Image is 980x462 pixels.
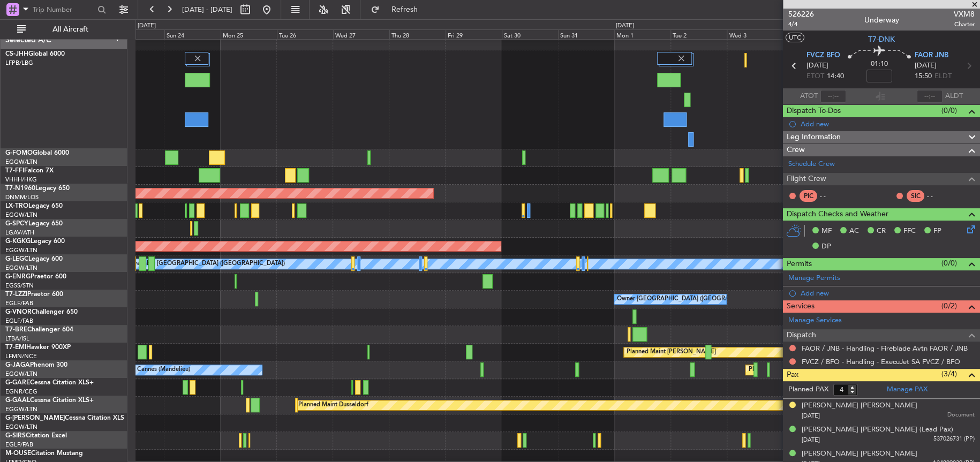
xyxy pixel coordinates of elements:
span: Flight Crew [787,173,826,185]
a: EGLF/FAB [5,317,33,325]
span: CR [877,226,886,237]
span: FP [933,226,941,237]
span: [DATE] - [DATE] [182,5,232,14]
span: (0/0) [941,257,957,269]
span: Charter [954,20,975,29]
div: Planned Maint [PERSON_NAME] [627,344,716,360]
a: FAOR / JNB - Handling - Fireblade Avtn FAOR / JNB [802,344,968,353]
div: Thu 28 [389,29,446,39]
span: ATOT [800,91,818,102]
span: G-KGKG [5,238,31,245]
a: EGGW/LTN [5,423,37,431]
span: LX-TRO [5,203,28,209]
div: Mon 1 [614,29,670,39]
span: 15:50 [915,71,932,82]
span: Services [787,300,815,313]
span: T7-DNK [868,34,895,45]
span: Dispatch [787,329,816,342]
input: Trip Number [33,2,94,18]
span: (0/2) [941,300,957,312]
a: EGGW/LTN [5,264,37,272]
div: Fri 29 [446,29,502,39]
a: G-GAALCessna Citation XLS+ [5,397,94,404]
div: Add new [801,289,975,298]
div: Underway [864,14,899,26]
button: All Aircraft [12,21,116,38]
a: LFMN/NCE [5,352,37,360]
div: Tue 26 [277,29,333,39]
a: G-SPCYLegacy 650 [5,221,63,227]
a: EGLF/FAB [5,441,33,449]
span: G-[PERSON_NAME] [5,415,65,421]
a: T7-FFIFalcon 7X [5,168,54,174]
span: 14:40 [827,71,844,82]
span: [DATE] [802,412,820,420]
span: FAOR JNB [915,50,948,61]
div: Sat 30 [502,29,558,39]
a: T7-BREChallenger 604 [5,327,73,333]
span: T7-FFI [5,168,24,174]
span: T7-BRE [5,327,27,333]
span: All Aircraft [28,26,113,33]
a: EGGW/LTN [5,405,37,413]
span: Crew [787,144,805,156]
span: (3/4) [941,368,957,380]
a: T7-LZZIPraetor 600 [5,291,63,298]
span: MF [821,226,832,237]
div: [DATE] [138,21,156,31]
span: G-SPCY [5,221,28,227]
a: Schedule Crew [788,159,835,170]
a: T7-N1960Legacy 650 [5,185,70,192]
span: Dispatch Checks and Weather [787,208,888,221]
span: M-OUSE [5,450,31,457]
a: LFPB/LBG [5,59,33,67]
span: T7-N1960 [5,185,35,192]
div: PIC [800,190,817,202]
a: CS-JHHGlobal 6000 [5,51,65,57]
span: 537026731 (PP) [933,435,975,444]
span: G-GAAL [5,397,30,404]
div: Mon 25 [221,29,277,39]
span: FFC [903,226,916,237]
span: ETOT [806,71,824,82]
a: EGGW/LTN [5,211,37,219]
span: T7-LZZI [5,291,27,298]
label: Planned PAX [788,384,828,395]
a: EGLF/FAB [5,299,33,307]
span: CS-JHH [5,51,28,57]
a: T7-EMIHawker 900XP [5,344,71,351]
a: LGAV/ATH [5,229,34,237]
a: G-SIRSCitation Excel [5,433,67,439]
div: - - [927,191,951,201]
a: DNMM/LOS [5,193,39,201]
div: Wed 27 [333,29,389,39]
div: Sun 24 [164,29,221,39]
span: G-GARE [5,380,30,386]
div: [PERSON_NAME] [PERSON_NAME] (Lead Pax) [802,425,953,435]
a: EGSS/STN [5,282,34,290]
div: Sat 23 [108,29,164,39]
div: [DATE] [616,21,634,31]
span: AC [849,226,859,237]
span: Document [947,411,975,420]
img: gray-close.svg [676,54,686,63]
a: G-[PERSON_NAME]Cessna Citation XLS [5,415,124,421]
span: Leg Information [787,131,841,143]
a: G-VNORChallenger 650 [5,309,78,315]
span: [DATE] [915,60,937,71]
span: G-FOMO [5,150,33,156]
button: UTC [786,33,804,42]
button: Refresh [366,1,430,18]
span: Permits [787,258,812,270]
div: No Crew Cannes (Mandelieu) [111,362,190,378]
a: G-FOMOGlobal 6000 [5,150,69,156]
span: ALDT [945,91,963,102]
span: Refresh [382,6,427,13]
a: LX-TROLegacy 650 [5,203,63,209]
a: EGGW/LTN [5,158,37,166]
span: VXM8 [954,9,975,20]
a: Manage Services [788,315,842,326]
span: (0/0) [941,105,957,116]
a: Manage PAX [887,384,928,395]
span: [DATE] [802,436,820,444]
